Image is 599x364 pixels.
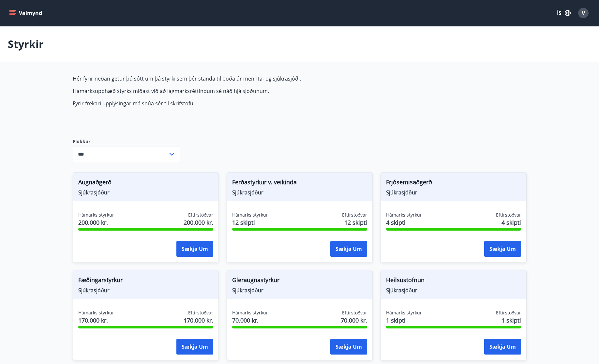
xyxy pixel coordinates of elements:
span: V [582,9,585,17]
span: Eftirstöðvar [342,212,367,218]
span: 70.000 kr. [232,316,268,325]
span: Frjósemisaðgerð [386,178,521,189]
span: Gleraugnastyrkur [232,276,367,287]
span: Sjúkrasjóður [232,189,367,196]
button: Sækja um [330,241,367,257]
span: 1 skipti [386,316,422,325]
span: Ferðastyrkur v. veikinda [232,178,367,189]
span: 1 skipti [502,316,521,325]
p: Hér fyrir neðan getur þú sótt um þá styrki sem þér standa til boða úr mennta- og sjúkrasjóði. [73,75,381,82]
span: 70.000 kr. [341,316,367,325]
span: 170.000 kr. [78,316,114,325]
button: Sækja um [176,241,213,257]
span: Eftirstöðvar [188,212,213,218]
span: Hámarks styrkur [386,212,422,218]
button: Sækja um [484,339,521,355]
span: 12 skipti [232,218,268,227]
span: Hámarks styrkur [78,212,114,218]
span: 4 skipti [502,218,521,227]
span: Sjúkrasjóður [78,287,213,294]
button: Sækja um [330,339,367,355]
span: Sjúkrasjóður [386,189,521,196]
p: Fyrir frekari upplýsingar má snúa sér til skrifstofu. [73,100,381,107]
span: Sjúkrasjóður [78,189,213,196]
span: 200.000 kr. [78,218,114,227]
span: 12 skipti [344,218,367,227]
span: Fæðingarstyrkur [78,276,213,287]
span: Hámarks styrkur [232,310,268,316]
button: menu [8,7,45,19]
span: Augnaðgerð [78,178,213,189]
label: Flokkur [73,138,180,145]
span: Eftirstöðvar [342,310,367,316]
span: Hámarks styrkur [232,212,268,218]
button: V [576,5,591,21]
button: Sækja um [176,339,213,355]
span: Hámarks styrkur [78,310,114,316]
p: Hámarksupphæð styrks miðast við að lágmarksréttindum sé náð hjá sjóðunum. [73,87,381,95]
button: Sækja um [484,241,521,257]
span: Eftirstöðvar [496,212,521,218]
span: 4 skipti [386,218,422,227]
span: Eftirstöðvar [496,310,521,316]
span: Sjúkrasjóður [386,287,521,294]
span: 170.000 kr. [184,316,213,325]
span: 200.000 kr. [184,218,213,227]
button: ÍS [553,7,574,19]
span: Sjúkrasjóður [232,287,367,294]
span: Hámarks styrkur [386,310,422,316]
p: Styrkir [8,37,44,51]
span: Eftirstöðvar [188,310,213,316]
span: Heilsustofnun [386,276,521,287]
